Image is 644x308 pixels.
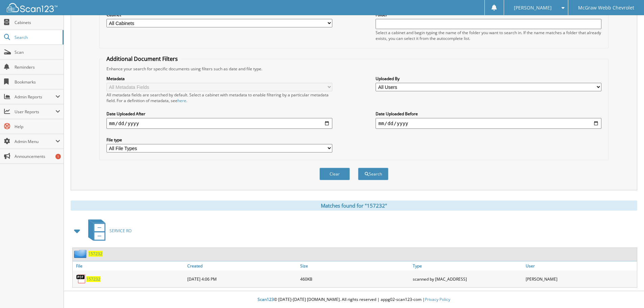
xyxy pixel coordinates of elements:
span: User Reports [15,109,55,115]
label: Uploaded By [376,76,601,81]
span: Reminders [15,64,60,70]
div: [DATE] 4:06 PM [186,272,299,286]
img: scan123-logo-white.svg [7,3,57,12]
span: Scan123 [258,297,274,302]
span: Help [15,124,60,129]
span: SERVICE RO [110,228,132,234]
a: SERVICE RO [84,217,132,244]
div: Matches found for "157232" [71,200,637,211]
a: 157232 [88,251,102,257]
button: Search [358,168,388,180]
div: © [DATE]-[DATE] [DOMAIN_NAME]. All rights reserved | appg02-scan123-com | [64,291,644,308]
span: McGraw Webb Chevrolet [578,6,634,10]
span: Bookmarks [15,79,60,85]
input: end [376,118,601,129]
a: File [73,261,186,270]
input: start [106,118,332,129]
button: Clear [319,168,350,180]
div: Enhance your search for specific documents using filters such as date and file type. [103,66,605,72]
label: Metadata [106,76,332,81]
span: Cabinets [15,20,60,25]
img: PDF.png [76,274,86,284]
a: Privacy Policy [425,297,450,302]
span: Scan [15,49,60,55]
label: Date Uploaded After [106,111,332,117]
span: Search [15,34,59,40]
span: Admin Reports [15,94,55,100]
span: [PERSON_NAME] [514,6,552,10]
div: 460KB [299,272,411,286]
label: Date Uploaded Before [376,111,601,117]
img: folder2.png [74,250,88,258]
legend: Additional Document Filters [103,55,181,63]
div: 1 [55,154,61,159]
span: Announcements [15,153,60,159]
a: Created [186,261,299,270]
a: Size [299,261,411,270]
a: here [177,98,186,103]
a: User [524,261,637,270]
a: 157232 [86,276,100,282]
div: scanned by [MAC_ADDRESS] [411,272,524,286]
a: Type [411,261,524,270]
div: [PERSON_NAME] [524,272,637,286]
label: File type [106,137,332,143]
span: Admin Menu [15,139,55,144]
div: All metadata fields are searched by default. Select a cabinet with metadata to enable filtering b... [106,92,332,103]
div: Select a cabinet and begin typing the name of the folder you want to search in. If the name match... [376,30,601,41]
